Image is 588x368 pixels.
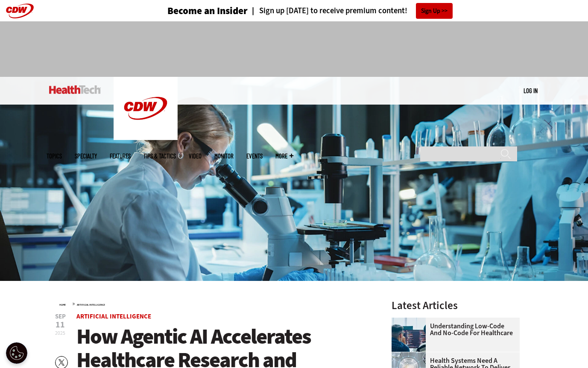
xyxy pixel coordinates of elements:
a: CDW [114,133,178,142]
a: Video [189,153,202,159]
a: Understanding Low-Code and No-Code for Healthcare [392,323,515,336]
div: » [59,300,369,307]
img: Home [49,85,101,94]
h3: Latest Articles [392,300,520,311]
img: Coworkers coding [392,318,426,352]
a: Log in [524,87,538,94]
a: Home [59,303,66,307]
a: Sign Up [416,3,453,19]
span: 2025 [55,330,65,336]
span: Topics [47,153,62,159]
span: 11 [55,321,66,329]
a: MonITor [214,153,234,159]
a: Tips & Tactics [143,153,176,159]
a: Healthcare networking [392,352,430,359]
a: Sign up [DATE] to receive premium content! [248,7,407,15]
a: Features [110,153,131,159]
a: Artificial Intelligence [77,303,105,307]
img: Home [114,77,178,140]
div: Cookie Settings [6,342,27,364]
a: Coworkers coding [392,318,430,324]
span: Specialty [75,153,97,159]
a: Artificial Intelligence [76,312,151,321]
a: Events [246,153,263,159]
h3: Become an Insider [167,6,248,16]
button: Open Preferences [6,342,27,364]
div: User menu [524,86,538,95]
a: Become an Insider [135,6,248,16]
span: More [275,153,293,159]
span: Sep [55,313,66,320]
